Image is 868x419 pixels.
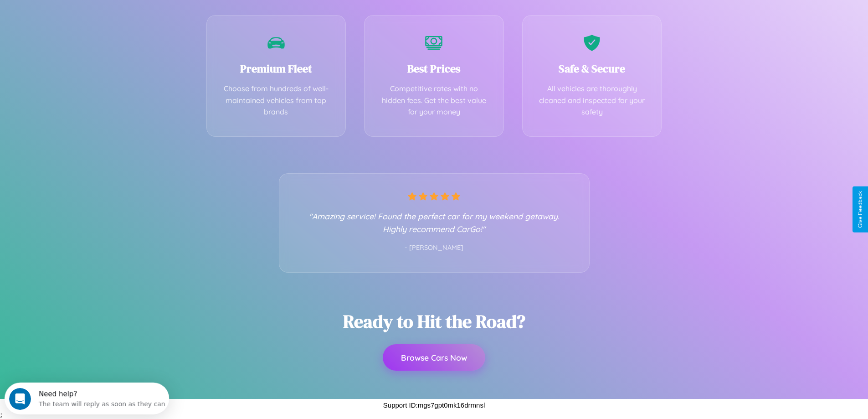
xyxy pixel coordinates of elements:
[343,309,525,334] h2: Ready to Hit the Road?
[536,83,648,118] p: All vehicles are thoroughly cleaned and inspected for your safety
[298,210,571,235] p: "Amazing service! Found the perfect car for my weekend getaway. Highly recommend CarGo!"
[298,242,571,254] p: - [PERSON_NAME]
[34,8,161,15] div: Need help?
[857,191,863,228] div: Give Feedback
[4,4,169,29] div: Open Intercom Messenger
[34,15,161,25] div: The team will reply as soon as they can
[383,344,485,371] button: Browse Cars Now
[221,83,332,118] p: Choose from hundreds of well-maintained vehicles from top brands
[221,61,332,76] h3: Premium Fleet
[378,61,490,76] h3: Best Prices
[536,61,648,76] h3: Safe & Secure
[9,388,31,410] iframe: Intercom live chat
[5,383,169,414] iframe: Intercom live chat discovery launcher
[378,83,490,118] p: Competitive rates with no hidden fees. Get the best value for your money
[383,399,485,411] p: Support ID: mgs7gpt0mk16drmnsl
